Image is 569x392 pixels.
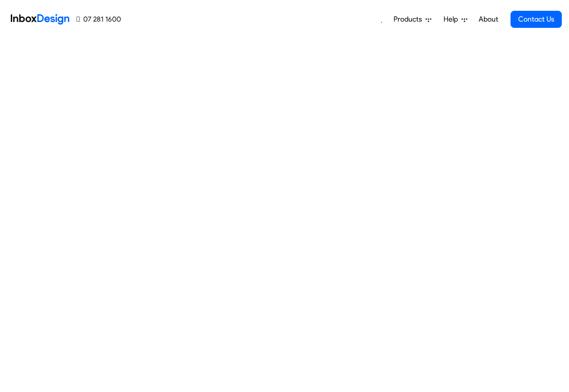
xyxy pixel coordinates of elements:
a: Help [440,10,471,28]
a: About [476,10,501,28]
a: Products [390,10,435,28]
a: Contact Us [511,11,562,28]
a: 07 281 1600 [76,14,121,25]
span: Products [394,14,426,25]
span: Help [444,14,461,25]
